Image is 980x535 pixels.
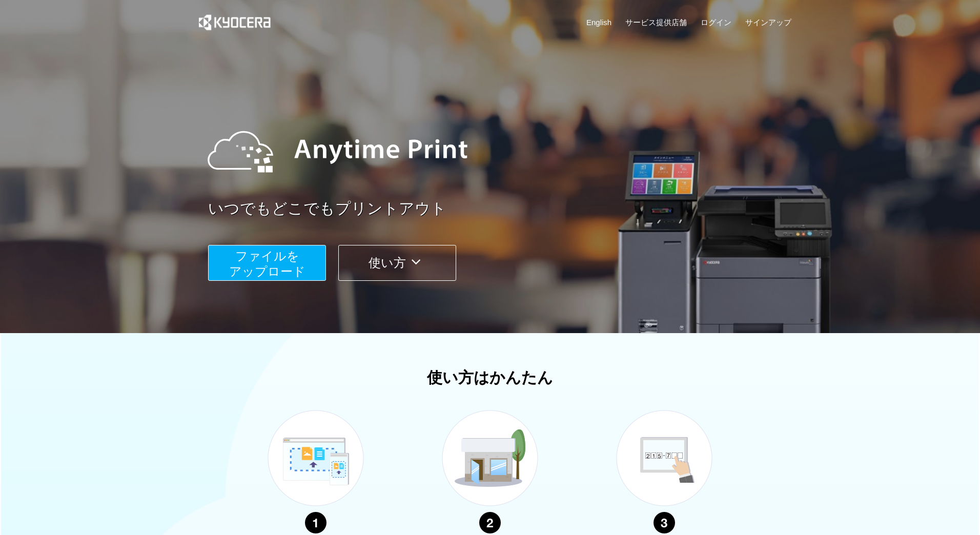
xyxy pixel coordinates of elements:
a: ログイン [701,17,731,28]
span: ファイルを ​​アップロード [229,249,305,278]
a: いつでもどこでもプリントアウト [208,198,798,220]
button: ファイルを​​アップロード [208,245,326,281]
a: サインアップ [745,17,791,28]
button: 使い方 [338,245,456,281]
a: English [586,17,611,28]
a: サービス提供店舗 [625,17,687,28]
